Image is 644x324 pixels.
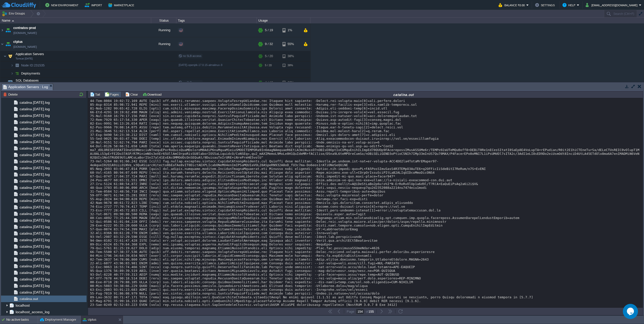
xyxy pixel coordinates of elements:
span: SQL Databases [15,78,39,83]
a: catalina.[DATE].log [19,139,51,144]
div: catalina.out [165,92,642,97]
a: SQL Databases [15,79,39,82]
span: catalina.[DATE].log [19,146,51,151]
a: catalina.[DATE].log [19,153,51,157]
a: catalina.[DATE].log [19,277,51,281]
a: catalina.[DATE].log [19,211,51,216]
button: Marketplace [108,2,136,8]
img: AMDAwAAAACH5BAEAAAAALAAAAAABAAEAAAICRAEAOw== [4,51,7,61]
button: ctplus [83,317,96,322]
div: Name [1,18,151,23]
button: [EMAIL_ADDRESS][DOMAIN_NAME] [586,2,639,8]
span: catalina.[DATE].log [19,185,51,190]
div: 1% [283,23,299,37]
span: Application Servers : Log [3,84,48,90]
a: catalina.[DATE].log [19,198,51,203]
a: Application ServersTomcat [DATE] [15,52,45,56]
img: AMDAwAAAACH5BAEAAAAALAAAAAABAAEAAAICRAEAOw== [7,51,14,61]
a: catalina.[DATE].log [19,133,51,137]
span: catalina.[DATE].log [19,218,51,223]
a: catalina.[DATE].log [19,179,51,183]
a: catalina.[DATE].log [19,270,51,275]
button: Balance ₹0.00 [499,2,526,8]
a: catalina.[DATE].log [19,107,51,111]
button: Download [142,92,163,97]
a: catalina.[DATE].log [19,113,51,118]
div: 66% [283,78,299,88]
a: catalina.[DATE].log [19,166,51,170]
img: AMDAwAAAACH5BAEAAAAALAAAAAABAAEAAAICRAEAOw== [7,78,14,88]
button: Delete [3,92,19,97]
a: catalina.[DATE].log [19,264,51,268]
div: Running [151,23,176,37]
span: no SLB access [179,54,202,57]
a: catalina.[DATE].log [19,205,51,209]
a: catalina.out [19,297,39,301]
div: Usage [257,18,310,23]
span: catalina.[DATE].log [19,238,51,242]
button: Tail [90,92,102,97]
img: AMDAwAAAACH5BAEAAAAALAAAAAABAAEAAAICRAEAOw== [14,69,21,77]
a: Node ID:231535 [21,63,45,67]
span: catalina.[DATE].log [19,244,51,249]
button: Import [85,2,104,8]
a: contratos-prod [13,25,36,30]
a: localhost_access_log [15,310,50,314]
a: catalina.[DATE].log [19,192,51,196]
a: catalina.[DATE].log [19,257,51,262]
span: 231535 [21,63,45,67]
img: AMDAwAAAACH5BAEAAAAALAAAAAABAAEAAAICRAEAOw== [12,20,14,21]
a: [DOMAIN_NAME] [13,30,37,35]
a: catalina.[DATE].log [19,290,51,295]
a: ctplus [13,39,23,44]
button: Clear [125,92,139,97]
a: localhost [15,303,30,308]
span: Tomcat [DATE] [16,57,33,60]
div: Page [345,310,356,313]
span: Node ID: [21,63,34,67]
div: 5 / 19 [265,23,273,37]
a: catalina.[DATE].log [19,120,51,124]
div: 55% [283,37,299,51]
a: catalina.[DATE].log [19,159,51,164]
a: catalina.[DATE].log [19,172,51,177]
div: Tags [177,18,257,23]
button: New Environment [45,2,80,8]
button: Settings [535,2,556,8]
span: catalina.[DATE].log [19,225,51,229]
span: Application Servers [15,52,45,56]
a: catalina.[DATE].log [19,126,51,131]
img: AMDAwAAAACH5BAEAAAAALAAAAAABAAEAAAICRAEAOw== [11,69,14,77]
div: 9 / 32 [265,37,273,51]
a: Deployments [21,71,41,76]
span: catalina.[DATE].log [19,251,51,255]
button: Pages [105,92,120,97]
span: [DATE]-openjdk-17.0.15-almalinux-9 [179,63,222,66]
img: AMDAwAAAACH5BAEAAAAALAAAAAABAAEAAAICRAEAOw== [0,37,4,51]
div: No active tasks [6,316,38,324]
div: 5 / 20 [265,51,273,61]
a: catalina.[DATE].log [19,283,51,288]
